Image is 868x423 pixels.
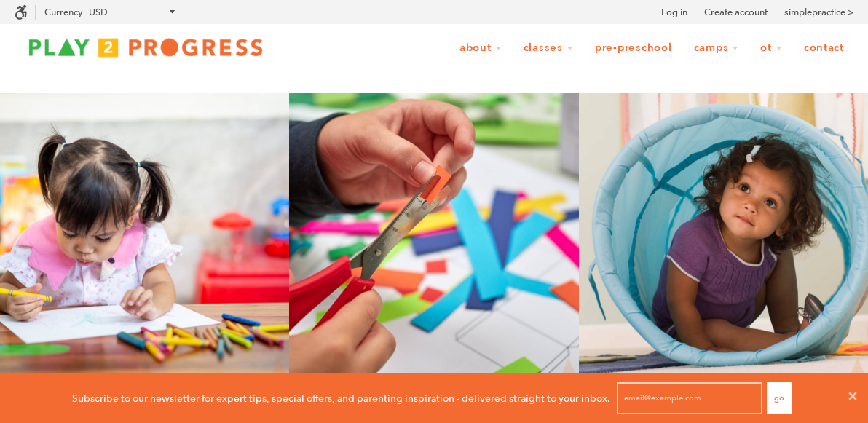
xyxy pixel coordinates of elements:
a: Contact [794,34,853,62]
img: Play2Progress logo [15,33,277,62]
a: Pre-Preschool [585,34,682,62]
a: Create account [704,5,768,20]
a: simplepractice > [784,5,853,20]
a: OT [751,34,792,62]
a: Classes [514,34,583,62]
a: Camps [684,34,749,62]
a: About [450,34,511,62]
label: Currency [44,7,82,17]
a: Log in [661,5,687,20]
button: Go [767,382,792,414]
p: Subscribe to our newsletter for expert tips, special offers, and parenting inspiration - delivere... [72,390,610,406]
input: email@example.com [617,382,762,414]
